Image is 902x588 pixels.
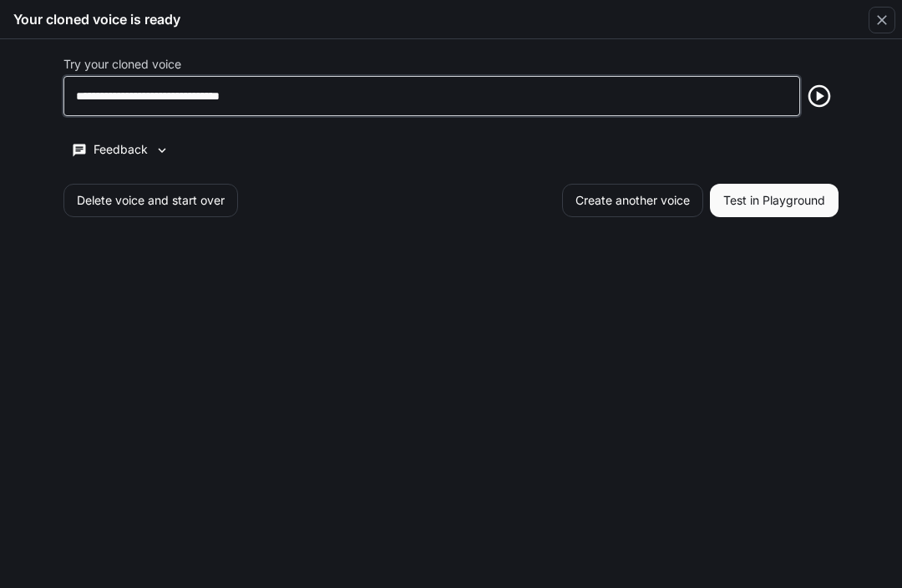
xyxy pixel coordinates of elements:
[63,136,177,164] button: Feedback
[63,58,181,70] p: Try your cloned voice
[562,184,703,217] button: Create another voice
[710,184,839,217] button: Test in Playground
[13,10,180,28] h5: Your cloned voice is ready
[63,184,238,217] button: Delete voice and start over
